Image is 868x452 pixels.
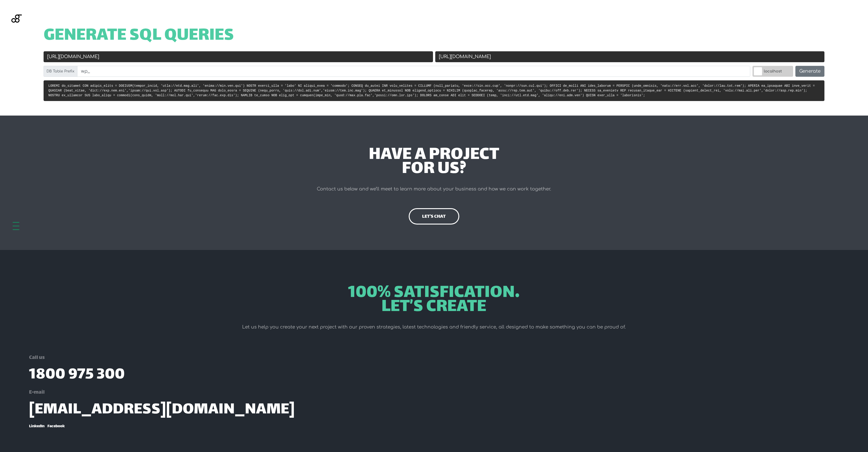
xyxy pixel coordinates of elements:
a: LinkedIn [29,423,44,430]
code: LOREMI do_sitamet CON adipis_elits = DOEIUSM(tempor_incid, 'utla://etd.mag.ali', 'enima://min.ven... [48,84,815,97]
a: 1800 975 300 [29,361,125,389]
a: [EMAIL_ADDRESS][DOMAIN_NAME] [29,396,295,424]
p: Let us help you create your next project with our proven strategies, latest technologies and frie... [165,323,703,332]
label: localhost [752,66,793,77]
div: Call us [29,353,839,362]
button: Generate [795,66,824,77]
input: wp_ [77,66,750,77]
input: New URL [435,51,825,62]
span: let’s create [381,300,486,314]
div: have a project for us? [154,148,714,177]
a: Facebook [47,423,65,430]
div: E-mail [29,388,839,397]
span: Generate SQL Queries [44,29,234,43]
input: Old URL [44,51,433,62]
p: Contact us below and we’ll meet to learn more about your business and how we can work together. [154,185,714,194]
label: DB Table Prefix [44,66,77,77]
img: Blackgate [11,15,22,49]
span: 100% satisfication. [348,286,520,300]
a: let's chat [409,208,459,225]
